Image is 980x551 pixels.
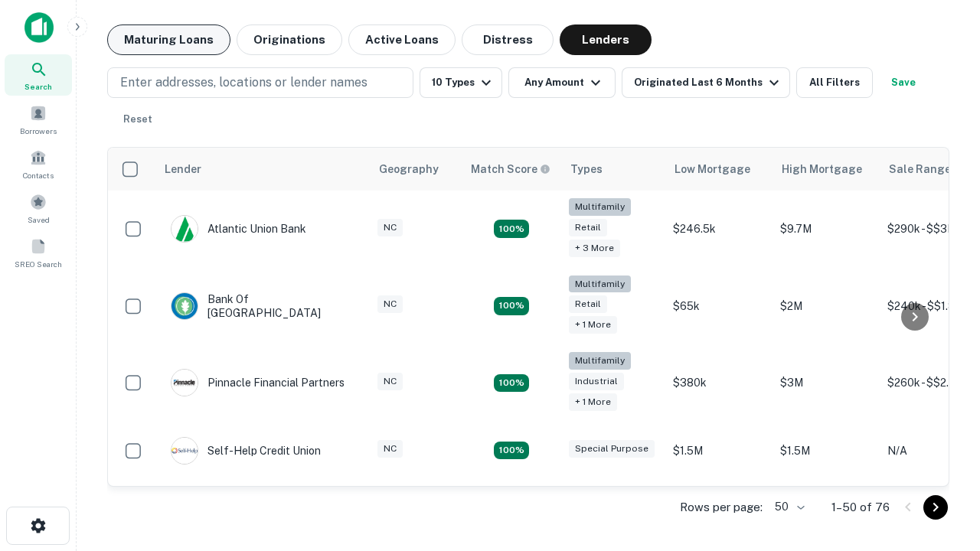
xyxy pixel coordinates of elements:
div: Industrial [569,373,624,390]
button: Enter addresses, locations or lender names [107,67,413,98]
td: $246.5k [665,191,773,268]
div: Matching Properties: 10, hasApolloMatch: undefined [494,220,529,238]
span: SREO Search [15,258,62,270]
button: Maturing Loans [107,24,230,55]
div: 50 [769,496,807,518]
button: Save your search to get updates of matches that match your search criteria. [879,67,928,98]
div: Matching Properties: 11, hasApolloMatch: undefined [494,442,529,460]
img: picture [171,293,198,319]
td: $2M [773,268,880,345]
button: Reset [113,104,162,135]
span: Saved [28,214,50,226]
p: 1–50 of 76 [831,498,890,517]
button: Active Loans [348,24,456,55]
div: NC [377,440,403,458]
div: + 1 more [569,316,617,334]
th: Lender [155,148,370,191]
div: Types [570,160,603,178]
th: Geography [370,148,462,191]
button: Originations [237,24,342,55]
td: $1.5M [665,422,773,480]
div: Matching Properties: 14, hasApolloMatch: undefined [494,374,529,393]
td: $380k [665,344,773,422]
button: Lenders [560,24,652,55]
th: High Mortgage [773,148,880,191]
img: picture [171,370,198,396]
a: Borrowers [5,99,72,140]
div: Originated Last 6 Months [634,73,783,92]
th: Capitalize uses an advanced AI algorithm to match your search with the best lender. The match sco... [462,148,561,191]
div: Lender [165,160,201,178]
div: Retail [569,295,607,313]
td: $65k [665,268,773,345]
div: NC [377,373,403,390]
div: + 3 more [569,240,620,257]
div: Matching Properties: 17, hasApolloMatch: undefined [494,297,529,315]
span: Borrowers [20,125,57,137]
a: Contacts [5,143,72,184]
div: Low Mortgage [675,160,750,178]
th: Low Mortgage [665,148,773,191]
a: Search [5,54,72,96]
iframe: Chat Widget [903,429,980,502]
th: Types [561,148,665,191]
div: Retail [569,219,607,236]
span: Contacts [23,169,54,181]
div: Multifamily [569,352,631,370]
div: Self-help Credit Union [171,437,321,465]
div: NC [377,219,403,236]
td: $1.5M [773,422,880,480]
button: All Filters [796,67,873,98]
img: capitalize-icon.png [24,12,54,43]
div: Geography [379,160,439,178]
td: $3M [773,344,880,422]
div: Atlantic Union Bank [171,215,306,243]
button: Go to next page [923,495,948,520]
p: Rows per page: [680,498,763,517]
img: picture [171,438,198,464]
div: Special Purpose [569,440,655,458]
h6: Match Score [471,161,547,178]
div: Pinnacle Financial Partners [171,369,345,396]
a: Saved [5,187,72,229]
button: Distress [462,24,554,55]
button: Originated Last 6 Months [622,67,790,98]
div: Bank Of [GEOGRAPHIC_DATA] [171,292,354,320]
td: $9.7M [773,191,880,268]
p: Enter addresses, locations or lender names [120,73,367,92]
div: Sale Range [889,160,951,178]
div: Multifamily [569,198,631,216]
button: 10 Types [420,67,502,98]
img: picture [171,216,198,242]
div: + 1 more [569,393,617,411]
span: Search [24,80,52,93]
a: SREO Search [5,232,72,273]
div: NC [377,295,403,313]
button: Any Amount [508,67,616,98]
div: Multifamily [569,275,631,293]
div: Capitalize uses an advanced AI algorithm to match your search with the best lender. The match sco... [471,161,550,178]
div: High Mortgage [782,160,862,178]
